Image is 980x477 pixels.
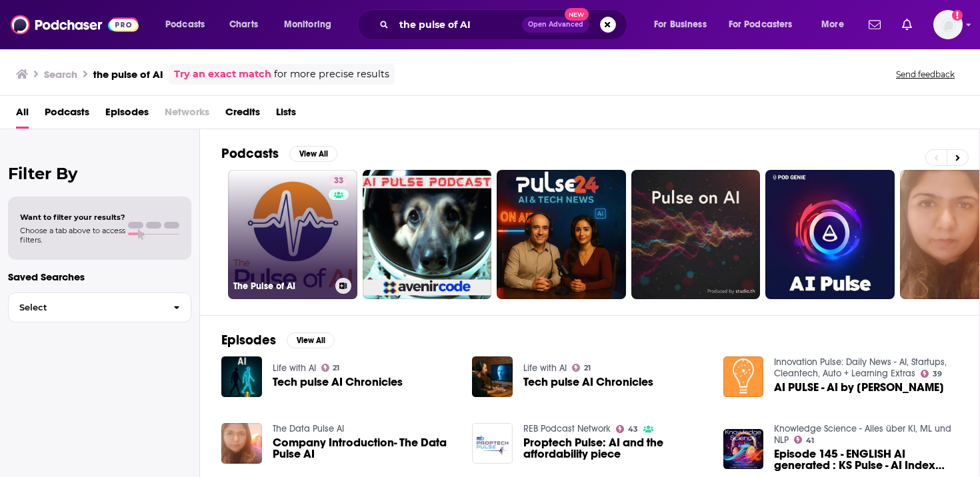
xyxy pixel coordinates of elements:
svg: Add a profile image [952,10,963,21]
a: Company Introduction- The Data Pulse AI [273,437,457,460]
a: 33The Pulse of AI [228,170,357,299]
a: EpisodesView All [221,332,335,348]
a: 43 [616,425,638,433]
span: Select [9,303,163,312]
a: Tech pulse AI Chronicles [523,376,653,388]
a: 39 [921,370,942,378]
button: open menu [156,14,222,35]
input: Search podcasts, credits, & more... [394,14,522,35]
img: User Profile [933,10,963,39]
img: Episode 145 - ENGLISH AI generated : KS Pulse - AI Index 2024 [723,429,764,470]
span: More [821,15,844,34]
a: Innovation Pulse: Daily News - AI, Startups, Cleantech, Auto + Learning Extras [774,356,947,379]
a: Show notifications dropdown [897,13,917,36]
h3: The Pulse of AI [233,280,330,292]
h2: Filter By [8,164,191,183]
button: Open AdvancedNew [522,17,589,33]
a: Charts [221,14,266,35]
span: Podcasts [165,15,205,34]
span: Open Advanced [528,21,583,28]
span: Choose a tab above to access filters. [20,226,125,244]
a: Podcasts [45,101,89,129]
p: Saved Searches [8,270,191,283]
span: Networks [165,101,209,129]
a: Episodes [105,101,149,129]
img: Tech pulse AI Chronicles [221,356,262,397]
img: Tech pulse AI Chronicles [472,356,513,397]
a: The Data Pulse AI [273,423,344,434]
a: AI PULSE - AI by Mark Zuckerberg [774,382,944,393]
span: 21 [333,365,339,371]
button: Show profile menu [933,10,963,39]
a: Try an exact match [174,67,271,82]
img: AI PULSE - AI by Mark Zuckerberg [723,356,764,397]
button: View All [289,146,337,162]
a: Credits [225,101,260,129]
span: 41 [806,438,814,444]
a: Proptech Pulse: AI and the affordability piece [523,437,707,460]
h2: Podcasts [221,145,279,162]
button: open menu [720,14,812,35]
span: 21 [584,365,591,371]
a: All [16,101,29,129]
a: Episode 145 - ENGLISH AI generated : KS Pulse - AI Index 2024 [774,448,958,471]
button: open menu [812,14,861,35]
img: Podchaser - Follow, Share and Rate Podcasts [11,12,139,37]
span: 33 [334,175,343,188]
span: For Podcasters [729,15,793,34]
a: 21 [572,364,591,372]
a: 41 [794,436,814,444]
h3: the pulse of AI [93,68,163,81]
a: Lists [276,101,296,129]
button: View All [287,332,335,348]
a: Tech pulse AI Chronicles [273,376,403,388]
a: PodcastsView All [221,145,337,162]
span: 43 [628,426,638,432]
button: open menu [275,14,349,35]
button: Send feedback [892,69,959,80]
span: for more precise results [274,67,389,82]
span: For Business [654,15,707,34]
span: Want to filter your results? [20,213,125,222]
button: open menu [645,14,723,35]
span: Monitoring [284,15,331,34]
a: Knowledge Science - Alles über KI, ML und NLP [774,423,951,446]
img: Proptech Pulse: AI and the affordability piece [472,423,513,464]
span: 39 [933,371,942,377]
h2: Episodes [221,332,276,348]
div: Search podcasts, credits, & more... [370,9,640,40]
a: 21 [321,364,340,372]
span: New [565,8,589,21]
a: Life with AI [523,362,567,374]
span: Charts [229,15,258,34]
a: REB Podcast Network [523,423,611,434]
span: AI PULSE - AI by [PERSON_NAME] [774,382,944,393]
span: Logged in as bigswing [933,10,963,39]
a: Life with AI [273,362,316,374]
img: Company Introduction- The Data Pulse AI [221,423,262,464]
h3: Search [44,68,77,81]
a: 33 [329,175,349,186]
button: Select [8,292,191,322]
a: Show notifications dropdown [863,13,886,36]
